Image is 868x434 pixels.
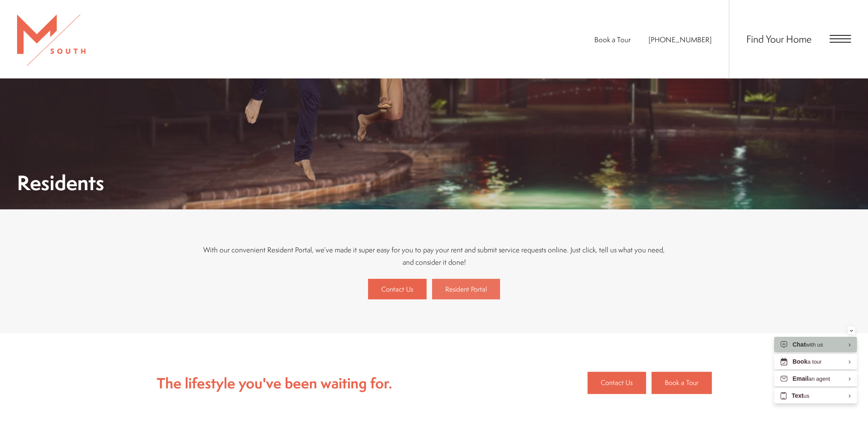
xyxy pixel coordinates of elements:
[587,372,646,394] a: Contact Us
[17,173,104,192] h1: Residents
[746,32,812,46] a: Find Your Home
[432,279,500,299] a: Resident Portal
[665,377,698,388] span: Book a Tour
[199,243,669,268] p: With our convenient Resident Portal, we’ve made it super easy for you to pay your rent and submit...
[594,35,631,44] a: Book a Tour
[17,14,85,66] img: MSouth
[601,377,633,388] span: Contact Us
[649,35,712,44] span: [PHONE_NUMBER]
[368,279,427,299] a: Contact Us
[830,35,851,43] button: Open Menu
[381,284,413,294] span: Contact Us
[157,372,392,395] p: The lifestyle you've been waiting for.
[652,372,712,394] a: Book a Tour
[649,35,712,44] a: Call Us at 813-570-8014
[445,284,487,294] span: Resident Portal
